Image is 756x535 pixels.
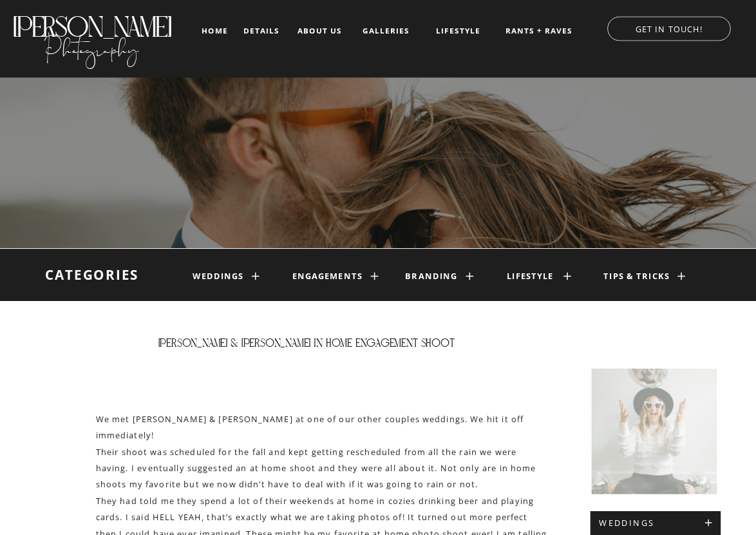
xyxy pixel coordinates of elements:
[294,26,346,35] a: about us
[292,271,357,282] a: engagements
[11,10,173,31] a: [PERSON_NAME]
[426,26,490,35] a: LIFESTYLE
[404,271,458,282] a: branding
[595,21,744,34] a: GET IN TOUCH!
[243,26,279,34] a: details
[360,26,412,35] a: galleries
[200,26,229,35] a: home
[11,24,173,66] a: Photography
[37,267,148,283] h1: categories
[501,271,560,282] a: lifestyle
[191,271,244,282] a: weddings
[504,26,574,35] a: RANTS + RAVES
[598,271,674,282] a: TIPS & TRICKS
[599,519,712,529] a: WEDDINGS
[120,335,493,352] h1: [PERSON_NAME] & [PERSON_NAME] in Home Engagement Shoot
